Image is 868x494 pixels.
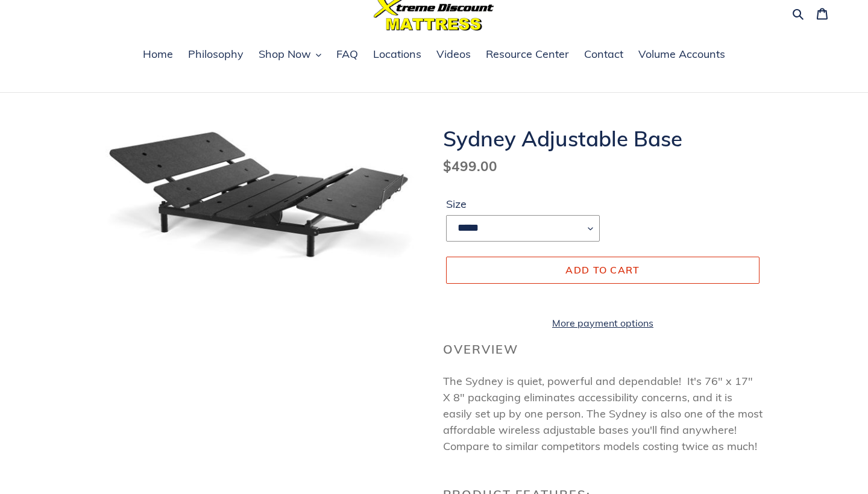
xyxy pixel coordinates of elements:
[446,316,759,330] a: More payment options
[632,46,731,64] a: Volume Accounts
[578,46,629,64] a: Contact
[443,342,763,357] h2: Overview
[443,373,763,454] p: The Sydney is quiet, powerful and dependable! It's 76" x 17" X 8" packaging eliminates accessibil...
[367,46,427,64] a: Locations
[443,126,763,151] h1: Sydney Adjustable Base
[373,47,421,61] span: Locations
[430,46,477,64] a: Videos
[584,47,623,61] span: Contact
[480,46,575,64] a: Resource Center
[143,47,173,61] span: Home
[330,46,364,64] a: FAQ
[253,46,327,64] button: Shop Now
[436,47,471,61] span: Videos
[182,46,250,64] a: Philosophy
[188,47,244,61] span: Philosophy
[638,47,725,61] span: Volume Accounts
[259,47,311,61] span: Shop Now
[443,157,497,175] span: $499.00
[446,196,600,212] label: Size
[336,47,358,61] span: FAQ
[486,47,569,61] span: Resource Center
[137,46,179,64] a: Home
[446,257,759,283] button: Add to cart
[565,264,640,276] span: Add to cart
